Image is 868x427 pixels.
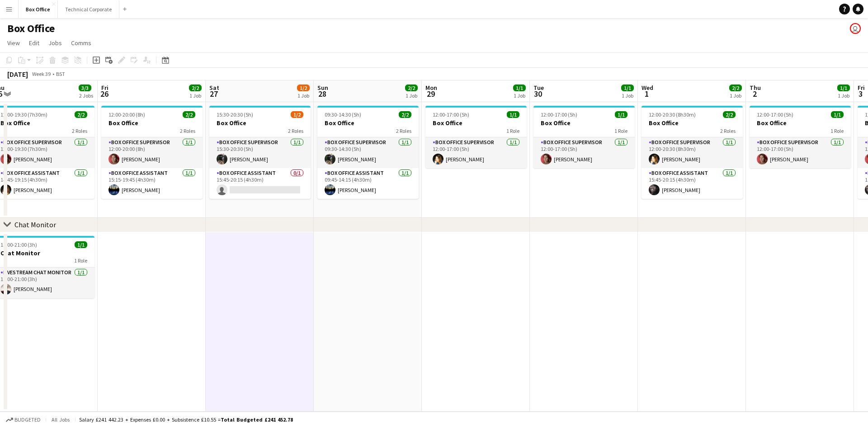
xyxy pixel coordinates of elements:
[291,111,303,118] span: 1/2
[399,111,411,118] span: 2/2
[506,127,519,134] span: 1 Role
[424,89,437,99] span: 29
[14,417,41,423] span: Budgeted
[723,111,736,118] span: 2/2
[317,119,419,127] h3: Box Office
[642,137,743,168] app-card-role: Box Office Supervisor1/112:00-20:30 (8h30m)[PERSON_NAME]
[209,168,311,199] app-card-role: Box Office Assistant0/115:45-20:15 (4h30m)
[101,137,203,168] app-card-role: Box Office Supervisor1/112:00-20:00 (8h)[PERSON_NAME]
[25,37,43,49] a: Edit
[317,137,419,168] app-card-role: Box Office Supervisor1/109:30-14:30 (5h)[PERSON_NAME]
[750,84,761,92] span: Thu
[208,89,219,99] span: 27
[56,70,65,77] div: BST
[425,137,527,168] app-card-role: Box Office Supervisor1/112:00-17:00 (5h)[PERSON_NAME]
[425,84,437,92] span: Mon
[101,106,203,199] div: 12:00-20:00 (8h)2/2Box Office2 RolesBox Office Supervisor1/112:00-20:00 (8h)[PERSON_NAME]Box Offi...
[72,127,87,134] span: 2 Roles
[45,37,66,49] a: Jobs
[533,106,635,168] app-job-card: 12:00-17:00 (5h)1/1Box Office1 RoleBox Office Supervisor1/112:00-17:00 (5h)[PERSON_NAME]
[75,111,87,118] span: 2/2
[101,84,108,92] span: Fri
[209,137,311,168] app-card-role: Box Office Supervisor1/115:30-20:30 (5h)[PERSON_NAME]
[425,119,527,127] h3: Box Office
[642,106,743,199] app-job-card: 12:00-20:30 (8h30m)2/2Box Office2 RolesBox Office Supervisor1/112:00-20:30 (8h30m)[PERSON_NAME]Bo...
[837,84,850,91] span: 1/1
[856,89,865,99] span: 3
[850,23,861,34] app-user-avatar: Millie Haldane
[316,89,328,99] span: 28
[108,111,145,118] span: 12:00-20:00 (8h)
[48,39,62,47] span: Jobs
[288,127,303,134] span: 2 Roles
[75,241,87,248] span: 1/1
[0,241,37,248] span: 18:00-21:00 (3h)
[209,84,219,92] span: Sat
[838,92,849,99] div: 1 Job
[622,92,633,99] div: 1 Job
[317,106,419,199] app-job-card: 09:30-14:30 (5h)2/2Box Office2 RolesBox Office Supervisor1/109:30-14:30 (5h)[PERSON_NAME]Box Offi...
[729,84,742,91] span: 2/2
[183,111,195,118] span: 2/2
[750,106,851,168] app-job-card: 12:00-17:00 (5h)1/1Box Office1 RoleBox Office Supervisor1/112:00-17:00 (5h)[PERSON_NAME]
[748,89,761,99] span: 2
[615,111,627,118] span: 1/1
[30,70,52,77] span: Week 39
[74,257,87,264] span: 1 Role
[209,119,311,127] h3: Box Office
[50,416,71,423] span: All jobs
[425,106,527,168] app-job-card: 12:00-17:00 (5h)1/1Box Office1 RoleBox Office Supervisor1/112:00-17:00 (5h)[PERSON_NAME]
[180,127,195,134] span: 2 Roles
[67,37,95,49] a: Comms
[750,119,851,127] h3: Box Office
[533,137,635,168] app-card-role: Box Office Supervisor1/112:00-17:00 (5h)[PERSON_NAME]
[621,84,634,91] span: 1/1
[649,111,696,118] span: 12:00-20:30 (8h30m)
[79,92,93,99] div: 2 Jobs
[640,89,653,99] span: 1
[317,168,419,199] app-card-role: Box Office Assistant1/109:45-14:15 (4h30m)[PERSON_NAME]
[513,84,526,91] span: 1/1
[514,92,525,99] div: 1 Job
[406,92,417,99] div: 1 Job
[730,92,741,99] div: 1 Job
[642,168,743,199] app-card-role: Box Office Assistant1/115:45-20:15 (4h30m)[PERSON_NAME]
[7,70,28,79] div: [DATE]
[29,39,39,47] span: Edit
[19,0,58,18] button: Box Office
[325,111,361,118] span: 09:30-14:30 (5h)
[209,106,311,199] app-job-card: 15:30-20:30 (5h)1/2Box Office2 RolesBox Office Supervisor1/115:30-20:30 (5h)[PERSON_NAME]Box Offi...
[14,220,56,229] div: Chat Monitor
[101,168,203,199] app-card-role: Box Office Assistant1/115:15-19:45 (4h30m)[PERSON_NAME]
[757,111,793,118] span: 12:00-17:00 (5h)
[71,39,91,47] span: Comms
[5,415,42,425] button: Budgeted
[750,137,851,168] app-card-role: Box Office Supervisor1/112:00-17:00 (5h)[PERSON_NAME]
[297,84,310,91] span: 1/2
[642,119,743,127] h3: Box Office
[4,37,24,49] a: View
[642,84,653,92] span: Wed
[100,89,108,99] span: 26
[858,84,865,92] span: Fri
[532,89,544,99] span: 30
[221,416,293,423] span: Total Budgeted £241 452.78
[541,111,577,118] span: 12:00-17:00 (5h)
[396,127,411,134] span: 2 Roles
[217,111,253,118] span: 15:30-20:30 (5h)
[507,111,519,118] span: 1/1
[720,127,736,134] span: 2 Roles
[79,416,293,423] div: Salary £241 442.23 + Expenses £0.00 + Subsistence £10.55 =
[831,111,844,118] span: 1/1
[101,119,203,127] h3: Box Office
[614,127,627,134] span: 1 Role
[533,119,635,127] h3: Box Office
[79,84,91,91] span: 3/3
[58,0,119,18] button: Technical Corporate
[189,84,202,91] span: 2/2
